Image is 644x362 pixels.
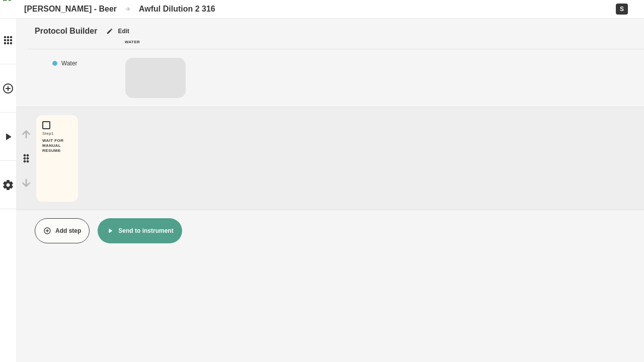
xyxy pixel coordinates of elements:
[59,57,100,69] td: Water
[98,218,182,243] button: Send to instrument
[125,58,186,98] svg: 1
[42,138,72,153] div: WAIT FOR MANUAL RESUME
[616,4,628,15] div: S
[24,4,117,14] a: [PERSON_NAME] - Beer
[125,40,140,44] span: Water
[139,4,215,14] a: Awful Dilution 2 316
[35,26,97,36] div: Protocol Builder
[125,58,186,98] div: Water
[42,131,72,136] div: Step 1
[121,55,190,101] button: Water
[35,218,90,243] button: Add step
[97,19,138,44] button: Edit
